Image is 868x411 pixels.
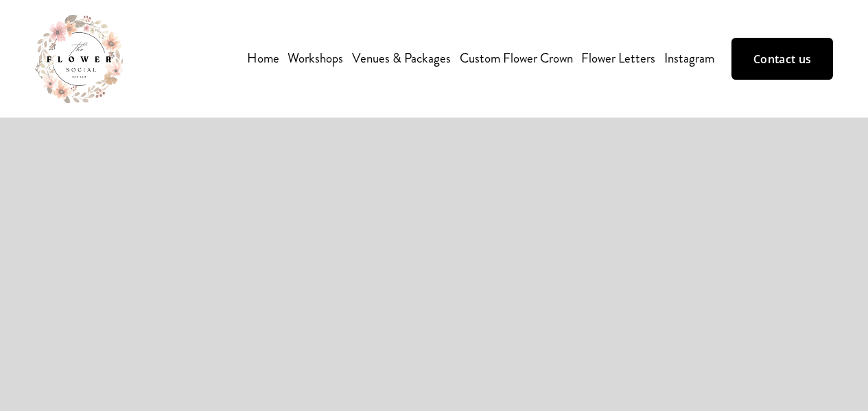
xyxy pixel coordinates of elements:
[288,47,343,70] a: folder dropdown
[460,47,573,70] a: Custom Flower Crown
[581,47,655,70] a: Flower Letters
[247,47,279,70] a: Home
[664,47,714,70] a: Instagram
[35,15,123,103] img: The Flower Social
[731,38,833,79] a: Contact us
[352,47,451,70] a: Venues & Packages
[288,48,343,69] span: Workshops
